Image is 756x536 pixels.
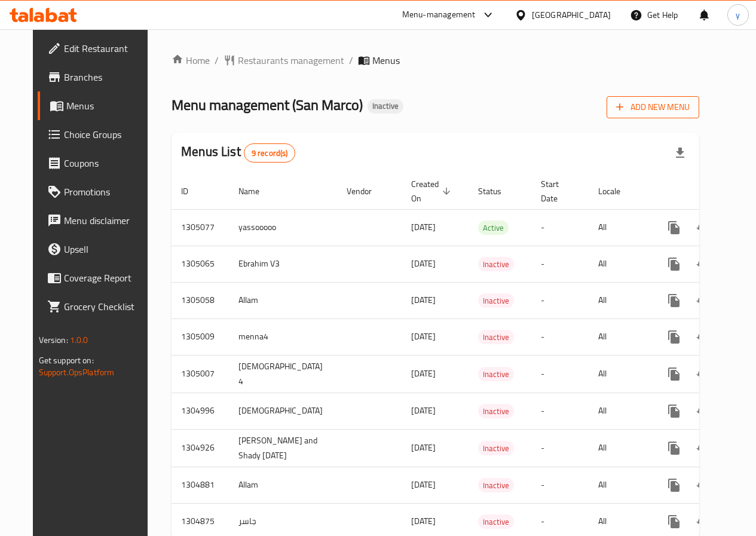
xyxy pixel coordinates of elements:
[531,393,589,429] td: -
[736,8,740,22] span: y
[666,139,694,167] div: Export file
[616,100,690,115] span: Add New Menu
[64,70,149,84] span: Branches
[478,514,514,529] div: Inactive
[478,479,514,492] span: Inactive
[244,148,295,159] span: 9 record(s)
[688,471,717,500] button: Change Status
[39,353,94,368] span: Get support on:
[38,120,159,149] a: Choice Groups
[478,478,514,492] div: Inactive
[229,246,337,282] td: Ebrahim V3
[660,286,688,315] button: more
[478,220,509,235] div: Active
[172,393,229,429] td: 1304996
[541,177,574,206] span: Start Date
[589,209,650,246] td: All
[531,282,589,318] td: -
[688,323,717,351] button: Change Status
[172,53,699,68] nav: breadcrumb
[607,96,699,118] button: Add New Menu
[39,365,115,380] a: Support.OpsPlatform
[688,507,717,536] button: Change Status
[224,53,344,68] a: Restaurants management
[411,477,436,492] span: [DATE]
[38,206,159,235] a: Menu disclaimer
[478,404,514,418] div: Inactive
[589,393,650,429] td: All
[478,405,514,418] span: Inactive
[172,209,229,246] td: 1305077
[478,515,514,529] span: Inactive
[478,442,514,455] span: Inactive
[172,282,229,318] td: 1305058
[411,440,436,455] span: [DATE]
[589,246,650,282] td: All
[64,156,149,170] span: Coupons
[172,91,363,118] span: Menu management ( San Marco )
[38,91,159,120] a: Menus
[238,53,344,68] span: Restaurants management
[478,367,514,381] span: Inactive
[38,235,159,264] a: Upsell
[688,397,717,425] button: Change Status
[64,127,149,142] span: Choice Groups
[347,184,387,198] span: Vendor
[660,397,688,425] button: more
[660,360,688,388] button: more
[349,53,353,68] li: /
[229,467,337,503] td: Allam
[172,53,210,68] a: Home
[411,403,436,418] span: [DATE]
[478,294,514,308] span: Inactive
[660,507,688,536] button: more
[229,393,337,429] td: [DEMOGRAPHIC_DATA]
[478,221,509,235] span: Active
[229,318,337,355] td: menna4
[531,246,589,282] td: -
[39,332,68,348] span: Version:
[660,250,688,278] button: more
[66,99,149,113] span: Menus
[372,53,400,68] span: Menus
[660,323,688,351] button: more
[229,355,337,393] td: [DEMOGRAPHIC_DATA] 4
[531,467,589,503] td: -
[411,219,436,235] span: [DATE]
[64,271,149,285] span: Coverage Report
[598,184,636,198] span: Locale
[70,332,88,348] span: 1.0.0
[660,434,688,463] button: more
[368,99,403,114] div: Inactive
[531,355,589,393] td: -
[64,185,149,199] span: Promotions
[531,209,589,246] td: -
[411,292,436,308] span: [DATE]
[38,264,159,292] a: Coverage Report
[172,467,229,503] td: 1304881
[38,149,159,177] a: Coupons
[478,330,514,344] span: Inactive
[531,429,589,467] td: -
[688,213,717,242] button: Change Status
[181,143,295,163] h2: Menus List
[688,360,717,388] button: Change Status
[589,467,650,503] td: All
[411,329,436,344] span: [DATE]
[172,355,229,393] td: 1305007
[38,177,159,206] a: Promotions
[688,250,717,278] button: Change Status
[181,184,204,198] span: ID
[238,184,275,198] span: Name
[411,366,436,381] span: [DATE]
[215,53,219,68] li: /
[478,184,517,198] span: Status
[229,209,337,246] td: yassooooo
[660,213,688,242] button: more
[172,246,229,282] td: 1305065
[411,513,436,529] span: [DATE]
[368,101,403,111] span: Inactive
